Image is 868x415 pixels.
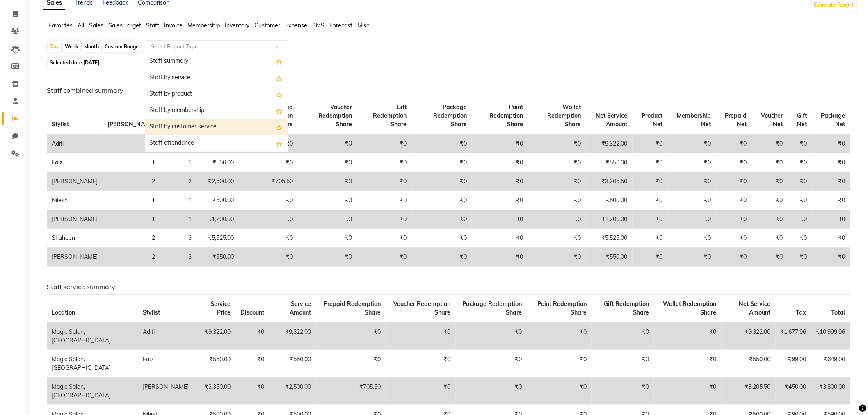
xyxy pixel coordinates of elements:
[528,191,586,210] td: ₹0
[138,322,194,350] td: Aditi
[210,300,231,316] span: Service Price
[386,322,455,350] td: ₹0
[677,112,711,128] span: Membership Net
[276,106,282,116] span: Add this report to Favorites List
[776,350,811,377] td: ₹99.00
[160,229,196,248] td: 3
[592,322,654,350] td: ₹0
[160,153,196,172] td: 1
[196,229,239,248] td: ₹5,525.00
[145,53,288,70] div: Staff summary
[586,191,633,210] td: ₹500.00
[821,112,845,128] span: Package Net
[412,248,472,267] td: ₹0
[319,103,352,128] span: Voucher Redemption Share
[752,134,788,153] td: ₹0
[146,22,159,29] span: Staff
[145,70,288,86] div: Staff by service
[586,153,633,172] td: ₹550.00
[47,377,138,405] td: Magic Salon, [GEOGRAPHIC_DATA]
[357,153,412,172] td: ₹0
[528,153,586,172] td: ₹0
[788,229,812,248] td: ₹0
[716,153,752,172] td: ₹0
[239,153,298,172] td: ₹0
[357,229,412,248] td: ₹0
[160,191,196,210] td: 1
[528,210,586,229] td: ₹0
[194,377,236,405] td: ₹3,350.00
[196,153,239,172] td: ₹550.00
[298,248,357,267] td: ₹0
[668,153,716,172] td: ₹0
[145,119,288,135] div: Staff by customer service
[716,248,752,267] td: ₹0
[298,229,357,248] td: ₹0
[716,172,752,191] td: ₹0
[225,22,249,29] span: Inventory
[586,172,633,191] td: ₹3,205.50
[722,377,776,405] td: ₹3,205.50
[357,210,412,229] td: ₹0
[47,87,850,94] h6: Staff combined summary
[596,112,628,128] span: Net Service Amount
[592,350,654,377] td: ₹0
[52,309,75,316] span: Location
[187,22,220,29] span: Membership
[668,248,716,267] td: ₹0
[654,377,722,405] td: ₹0
[103,41,141,52] div: Custom Range
[812,229,850,248] td: ₹0
[357,22,369,29] span: Misc
[812,172,850,191] td: ₹0
[722,350,776,377] td: ₹550.00
[52,121,69,128] span: Stylist
[472,210,528,229] td: ₹0
[456,350,527,377] td: ₹0
[668,210,716,229] td: ₹0
[528,134,586,153] td: ₹0
[196,210,239,229] td: ₹1,200.00
[752,172,788,191] td: ₹0
[276,122,282,132] span: Add this report to Favorites List
[47,172,103,191] td: [PERSON_NAME]
[668,134,716,153] td: ₹0
[654,322,722,350] td: ₹0
[386,377,455,405] td: ₹0
[103,153,160,172] td: 1
[298,134,357,153] td: ₹0
[240,309,264,316] span: Discount
[145,135,288,152] div: Staff attendance
[412,153,472,172] td: ₹0
[472,134,528,153] td: ₹0
[312,22,324,29] span: SMS
[47,134,103,153] td: Aditi
[143,309,160,316] span: Stylist
[276,139,282,148] span: Add this report to Favorites List
[48,57,101,68] span: Selected date:
[298,172,357,191] td: ₹0
[235,322,269,350] td: ₹0
[47,191,103,210] td: Nilesh
[103,172,160,191] td: 2
[752,210,788,229] td: ₹0
[456,377,527,405] td: ₹0
[316,350,386,377] td: ₹0
[160,172,196,191] td: 2
[386,350,455,377] td: ₹0
[239,191,298,210] td: ₹0
[752,191,788,210] td: ₹0
[269,322,316,350] td: ₹9,322.00
[725,112,747,128] span: Prepaid Net
[412,210,472,229] td: ₹0
[276,57,282,66] span: Add this report to Favorites List
[752,248,788,267] td: ₹0
[812,153,850,172] td: ₹0
[78,22,84,29] span: All
[811,377,850,405] td: ₹3,800.00
[160,210,196,229] td: 1
[716,134,752,153] td: ₹0
[633,229,668,248] td: ₹0
[761,112,783,128] span: Voucher Net
[357,134,412,153] td: ₹0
